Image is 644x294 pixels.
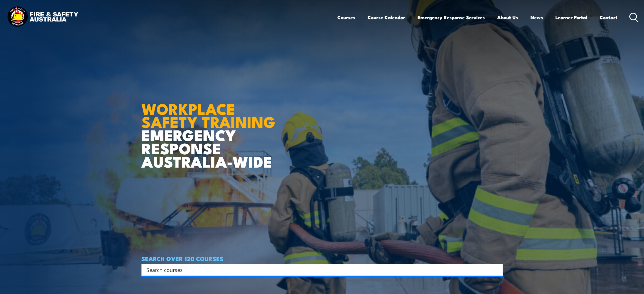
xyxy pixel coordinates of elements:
a: News [531,10,543,25]
h1: EMERGENCY RESPONSE AUSTRALIA-WIDE [141,88,280,168]
a: Contact [600,10,617,25]
h4: SEARCH OVER 120 COURSES [141,255,503,262]
a: Courses [337,10,355,25]
button: Search magnifier button [493,266,501,274]
a: Learner Portal [555,10,587,25]
a: Emergency Response Services [418,10,485,25]
a: About Us [497,10,518,25]
input: Search input [147,266,490,274]
a: Course Calendar [368,10,405,25]
form: Search form [148,266,492,274]
strong: WORKPLACE SAFETY TRAINING [141,96,275,133]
